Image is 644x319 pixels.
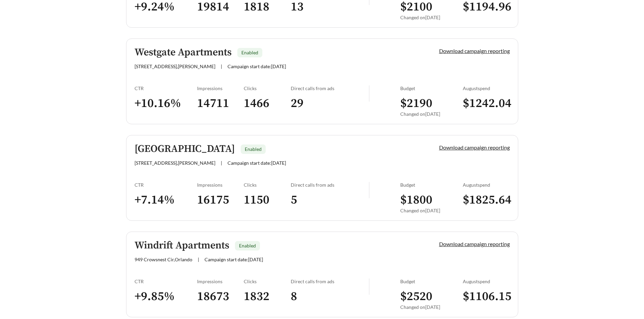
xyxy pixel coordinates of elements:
div: Clicks [244,278,291,284]
div: Budget [400,182,463,188]
div: Direct calls from ads [291,85,369,91]
h5: Westgate Apartments [135,47,232,58]
div: Changed on [DATE] [400,304,463,310]
h5: [GEOGRAPHIC_DATA] [135,143,235,155]
div: August spend [463,182,510,188]
span: Campaign start date: [DATE] [205,257,263,262]
span: 949 Crowsnest Cir , Orlando [135,257,192,262]
h3: 1150 [244,192,291,208]
div: August spend [463,85,510,91]
span: Campaign start date: [DATE] [228,160,286,166]
h3: 29 [291,96,369,111]
div: CTR [135,278,197,284]
span: Enabled [241,50,258,55]
img: line [369,182,369,198]
h3: 18673 [197,289,244,304]
h3: + 10.16 % [135,96,197,111]
a: [GEOGRAPHIC_DATA]Enabled[STREET_ADDRESS],[PERSON_NAME]|Campaign start date:[DATE]Download campaig... [126,135,518,221]
div: Changed on [DATE] [400,111,463,117]
h3: + 9.85 % [135,289,197,304]
h3: 5 [291,192,369,208]
h5: Windrift Apartments [135,240,229,251]
a: Download campaign reporting [439,144,510,151]
span: [STREET_ADDRESS] , [PERSON_NAME] [135,63,215,69]
div: CTR [135,85,197,91]
h3: 14711 [197,96,244,111]
h3: $ 1800 [400,192,463,208]
div: Changed on [DATE] [400,15,463,20]
h3: $ 1825.64 [463,192,510,208]
h3: + 7.14 % [135,192,197,208]
h3: 16175 [197,192,244,208]
div: Direct calls from ads [291,182,369,188]
span: Enabled [245,146,262,152]
div: Changed on [DATE] [400,208,463,213]
h3: 1832 [244,289,291,304]
h3: $ 1106.15 [463,289,510,304]
span: [STREET_ADDRESS] , [PERSON_NAME] [135,160,215,166]
a: Westgate ApartmentsEnabled[STREET_ADDRESS],[PERSON_NAME]|Campaign start date:[DATE]Download campa... [126,38,518,124]
img: line [369,85,369,102]
span: | [221,63,222,69]
div: Budget [400,85,463,91]
div: Impressions [197,85,244,91]
h3: $ 2190 [400,96,463,111]
div: CTR [135,182,197,188]
span: Enabled [239,243,256,248]
a: Download campaign reporting [439,241,510,247]
div: Direct calls from ads [291,278,369,284]
div: Impressions [197,278,244,284]
div: Clicks [244,85,291,91]
h3: 8 [291,289,369,304]
h3: $ 2520 [400,289,463,304]
div: Clicks [244,182,291,188]
img: line [369,278,369,295]
span: Campaign start date: [DATE] [228,63,286,69]
h3: 1466 [244,96,291,111]
div: August spend [463,278,510,284]
div: Budget [400,278,463,284]
span: | [198,257,199,262]
h3: $ 1242.04 [463,96,510,111]
a: Download campaign reporting [439,48,510,54]
div: Impressions [197,182,244,188]
span: | [221,160,222,166]
a: Windrift ApartmentsEnabled949 Crowsnest Cir,Orlando|Campaign start date:[DATE]Download campaign r... [126,232,518,317]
